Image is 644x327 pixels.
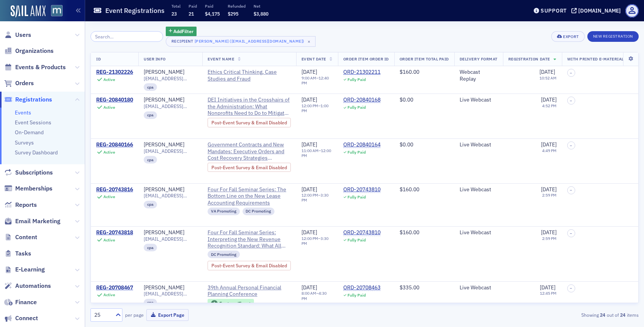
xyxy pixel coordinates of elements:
[540,284,555,291] span: [DATE]
[587,32,639,39] a: New Registration
[173,28,194,35] span: Add Filter
[96,69,133,76] a: REG-21302226
[51,5,63,17] img: SailAMX
[15,63,66,71] span: Events & Products
[4,79,34,87] a: Orders
[400,96,413,103] span: $0.00
[208,118,291,127] div: Post-Event Survey
[15,298,37,306] span: Finance
[103,150,115,155] div: Active
[619,311,627,318] strong: 24
[15,79,34,87] span: Orders
[539,75,557,81] time: 10:52 AM
[400,141,413,148] span: $0.00
[542,148,557,153] time: 4:49 PM
[208,69,291,82] span: Ethics Critical Thinking, Case Studies and Fraud
[4,95,52,104] a: Registrations
[96,186,133,193] div: REG-20743816
[301,75,329,86] time: 12:40 PM
[15,265,45,274] span: E-Learning
[166,27,197,36] button: AddFilter
[103,77,115,82] div: Active
[347,238,366,243] div: Fully Paid
[208,163,291,172] div: Post-Event Survey
[15,184,52,193] span: Memberships
[144,103,197,109] span: [EMAIL_ADDRESS][DOMAIN_NAME]
[15,249,31,258] span: Tasks
[208,186,291,206] span: Four For Fall Seminar Series: The Bottom Line on the New Lease Accounting Requirements
[166,36,316,47] button: Recipient[PERSON_NAME] ([EMAIL_ADDRESS][DOMAIN_NAME])×
[171,3,181,9] p: Total
[208,284,291,298] a: 39th Annual Personal Financial Planning Conference
[347,150,366,155] div: Fully Paid
[144,97,184,103] a: [PERSON_NAME]
[208,141,291,162] span: Government Contracts and New Mandates: Executive Orders and Cost Recovery Strategies Explained (i...
[587,31,639,42] button: New Registration
[105,6,165,15] h1: Event Registrations
[15,314,38,322] span: Connect
[15,47,54,55] span: Organizations
[15,139,34,146] a: Surveys
[144,291,197,297] span: [EMAIL_ADDRESS][DOMAIN_NAME]
[171,11,177,17] span: 23
[347,105,366,110] div: Fully Paid
[461,311,639,318] div: Showing out of items
[400,284,419,291] span: $335.00
[208,56,234,62] span: Event Name
[599,311,607,318] strong: 24
[343,56,389,62] span: Order Item Order ID
[90,31,163,42] input: Search…
[96,56,101,62] span: ID
[508,56,550,62] span: Registration Date
[4,233,37,241] a: Content
[208,251,240,258] div: DC Promoting
[400,68,419,75] span: $160.00
[4,31,31,39] a: Users
[301,236,328,246] time: 3:30 PM
[144,83,157,91] div: cpa
[205,3,220,9] p: Paid
[343,141,381,148] a: ORD-20840164
[15,217,60,225] span: Email Marketing
[243,208,275,215] div: DC Promoting
[567,56,627,62] span: With Printed E-Materials
[540,290,557,296] time: 12:45 PM
[4,265,45,274] a: E-Learning
[208,261,291,270] div: Post-Event Survey
[542,103,557,108] time: 4:52 PM
[301,96,317,103] span: [DATE]
[103,194,115,199] div: Active
[4,314,38,322] a: Connect
[570,188,572,192] span: –
[343,229,381,236] a: ORD-20743810
[96,284,133,291] a: REG-20708467
[144,229,184,236] a: [PERSON_NAME]
[15,119,51,126] a: Event Sessions
[301,290,316,296] time: 8:00 AM
[46,5,63,18] a: View Homepage
[343,97,381,103] a: ORD-20840168
[144,193,197,198] span: [EMAIL_ADDRESS][DOMAIN_NAME]
[15,201,37,209] span: Reports
[460,69,498,82] div: Webcast Replay
[539,68,555,75] span: [DATE]
[205,11,220,17] span: $4,175
[301,76,333,86] div: –
[4,184,52,193] a: Memberships
[4,298,37,306] a: Finance
[400,56,449,62] span: Order Item Total Paid
[15,31,31,39] span: Users
[144,284,184,291] a: [PERSON_NAME]
[343,69,381,76] div: ORD-21302211
[254,11,268,17] span: $3,880
[460,56,498,62] span: Delivery Format
[4,201,37,209] a: Reports
[301,68,317,75] span: [DATE]
[570,71,572,75] span: –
